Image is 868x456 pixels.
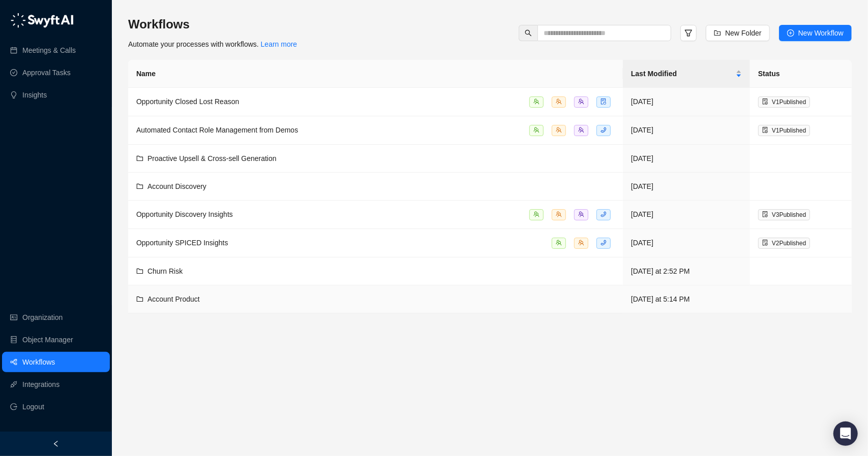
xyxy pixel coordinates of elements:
span: Automate your processes with workflows. [128,40,297,48]
h3: Workflows [128,16,297,32]
span: team [578,240,584,246]
span: Churn Risk [147,267,183,275]
span: Logout [22,397,44,417]
td: [DATE] [623,201,750,229]
td: [DATE] [623,229,750,257]
span: team [578,211,584,217]
span: plus-circle [787,29,794,37]
span: phone [601,127,607,133]
span: team [578,127,584,133]
a: Organization [22,307,63,328]
span: Account Product [147,295,200,303]
span: team [578,99,584,105]
span: folder-add [714,29,721,37]
span: file-sync [601,99,607,105]
span: search [525,29,532,37]
span: folder [136,155,143,162]
span: Opportunity SPICED Insights [136,239,228,247]
span: filter [684,29,693,37]
span: V 1 Published [772,127,806,134]
span: left [52,440,59,447]
button: New Folder [706,25,770,41]
a: Workflows [22,352,55,372]
span: New Workflow [798,27,844,39]
span: Last Modified [631,68,734,79]
a: Learn more [261,40,297,48]
span: phone [601,211,607,217]
span: V 2 Published [772,240,806,247]
th: Status [750,60,852,88]
span: Opportunity Discovery Insights [136,210,233,218]
span: file-done [762,240,768,246]
a: Object Manager [22,330,73,350]
img: logo-05li4sbe.png [10,13,74,28]
span: Opportunity Closed Lost Reason [136,97,239,106]
span: file-done [762,127,768,133]
span: V 1 Published [772,99,806,106]
button: New Workflow [779,25,852,41]
span: team [533,211,540,217]
td: [DATE] [623,173,750,201]
a: Approval Tasks [22,62,71,83]
td: [DATE] at 2:52 PM [623,257,750,285]
span: folder [136,268,143,275]
span: team [556,127,562,133]
a: Integrations [22,374,59,395]
span: V 3 Published [772,211,806,218]
span: team [556,211,562,217]
td: [DATE] [623,116,750,145]
a: Insights [22,85,47,105]
th: Name [128,60,623,88]
td: [DATE] [623,88,750,116]
span: logout [10,403,17,410]
div: Open Intercom Messenger [833,421,858,446]
span: New Folder [725,27,762,39]
span: team [533,127,540,133]
td: [DATE] [623,145,750,173]
span: Automated Contact Role Management from Demos [136,126,298,134]
span: team [556,99,562,105]
span: folder [136,296,143,303]
span: team [533,99,540,105]
a: Meetings & Calls [22,40,76,60]
span: phone [601,240,607,246]
td: [DATE] at 5:14 PM [623,285,750,313]
span: file-done [762,99,768,105]
span: team [556,240,562,246]
span: Proactive Upsell & Cross-sell Generation [147,154,277,162]
span: folder [136,183,143,190]
span: file-done [762,211,768,217]
span: Account Discovery [147,182,206,190]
